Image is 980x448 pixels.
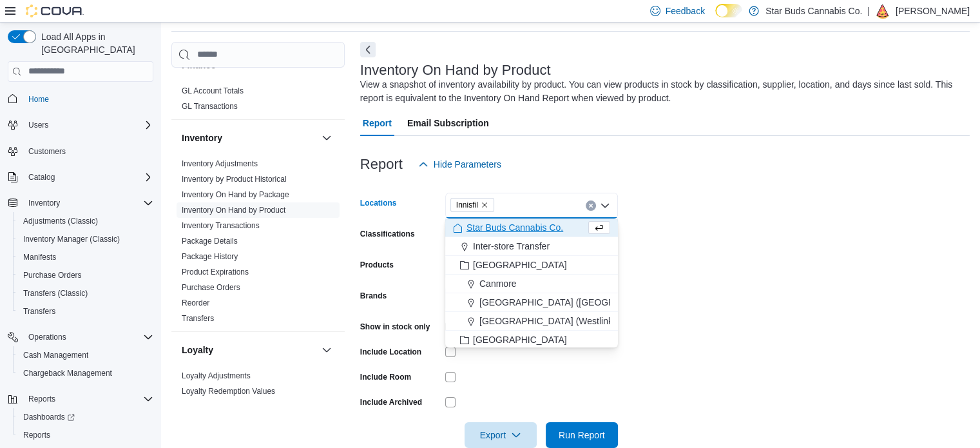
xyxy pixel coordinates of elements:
button: Transfers (Classic) [13,284,159,302]
a: Dashboards [18,409,80,425]
p: Star Buds Cannabis Co. [765,3,862,19]
a: Inventory On Hand by Package [182,190,289,199]
a: Loyalty Redemption Values [182,387,275,396]
span: Report [363,110,392,136]
a: Package History [182,252,238,261]
div: Finance [171,83,345,119]
a: Manifests [18,249,61,265]
span: [GEOGRAPHIC_DATA] [473,258,567,271]
h3: Report [360,157,403,172]
h3: Inventory On Hand by Product [360,63,551,78]
span: Reports [23,430,50,440]
a: Inventory by Product Historical [182,175,287,184]
button: Catalog [3,168,159,186]
button: Star Buds Cannabis Co. [445,219,618,237]
button: Reports [3,390,159,408]
span: Users [23,117,153,133]
span: Star Buds Cannabis Co. [466,221,563,234]
a: Inventory Manager (Classic) [18,231,125,247]
div: Inventory [171,156,345,331]
span: Adjustments (Classic) [18,213,153,229]
a: Customers [23,144,71,159]
label: Products [360,260,394,270]
span: Home [28,94,49,104]
span: Cash Management [23,350,88,360]
span: Users [28,120,48,130]
button: Inventory Manager (Classic) [13,230,159,248]
span: Transfers (Classic) [18,286,153,301]
span: [GEOGRAPHIC_DATA] (Westlink) [479,315,616,327]
a: Inventory Transactions [182,221,260,230]
span: Manifests [23,252,56,262]
a: Transfers (Classic) [18,286,93,301]
span: Catalog [28,172,55,182]
label: Include Room [360,372,411,382]
button: Users [3,116,159,134]
span: Dark Mode [715,17,716,18]
label: Locations [360,198,397,208]
span: Purchase Orders [182,282,240,293]
span: Inventory [23,195,153,211]
button: Inventory [182,131,316,144]
a: Home [23,92,54,107]
input: Dark Mode [715,4,742,17]
span: Inventory Adjustments [182,159,258,169]
span: Package History [182,251,238,262]
a: Inventory Adjustments [182,159,258,168]
span: Inventory Transactions [182,220,260,231]
span: Customers [23,143,153,159]
button: Run Report [546,422,618,448]
button: Users [23,117,53,133]
a: GL Transactions [182,102,238,111]
a: Purchase Orders [182,283,240,292]
a: Transfers [182,314,214,323]
span: Inventory by Product Historical [182,174,287,184]
a: Cash Management [18,347,93,363]
h3: Inventory [182,131,222,144]
a: Purchase Orders [18,268,87,283]
span: Innisfil [450,198,494,212]
span: Transfers [18,304,153,319]
button: Finance [319,57,334,73]
button: Loyalty [319,342,334,358]
span: Inter-store Transfer [473,240,550,253]
button: Reports [23,391,61,407]
button: Home [3,90,159,108]
button: Chargeback Management [13,364,159,382]
span: Customers [28,146,66,157]
button: [GEOGRAPHIC_DATA] [445,331,618,349]
h3: Loyalty [182,344,213,356]
span: Transfers (Classic) [23,288,88,298]
button: Catalog [23,170,60,185]
span: [GEOGRAPHIC_DATA] [473,333,567,346]
span: GL Transactions [182,101,238,112]
button: Reports [13,426,159,444]
a: Transfers [18,304,61,319]
label: Classifications [360,229,415,239]
a: Chargeback Management [18,365,117,381]
button: Adjustments (Classic) [13,212,159,230]
p: [PERSON_NAME] [896,3,970,19]
a: Adjustments (Classic) [18,213,103,229]
span: Transfers [182,313,214,324]
span: Catalog [23,170,153,185]
label: Include Archived [360,397,422,407]
div: View a snapshot of inventory availability by product. You can view products in stock by classific... [360,78,963,105]
span: Reorder [182,298,209,308]
span: Transfers [23,306,55,317]
span: Dashboards [23,412,75,422]
span: Load All Apps in [GEOGRAPHIC_DATA] [36,30,153,56]
button: [GEOGRAPHIC_DATA] [445,256,618,275]
span: GL Account Totals [182,86,244,96]
span: Purchase Orders [23,270,82,280]
label: Include Location [360,347,421,357]
span: Chargeback Management [23,368,112,378]
a: Product Expirations [182,268,249,277]
span: Reports [23,391,153,407]
div: Loyalty [171,368,345,404]
button: Customers [3,142,159,161]
button: Loyalty [182,344,316,356]
span: Run Report [559,429,605,442]
a: Reorder [182,298,209,307]
button: Close list of options [600,200,610,211]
